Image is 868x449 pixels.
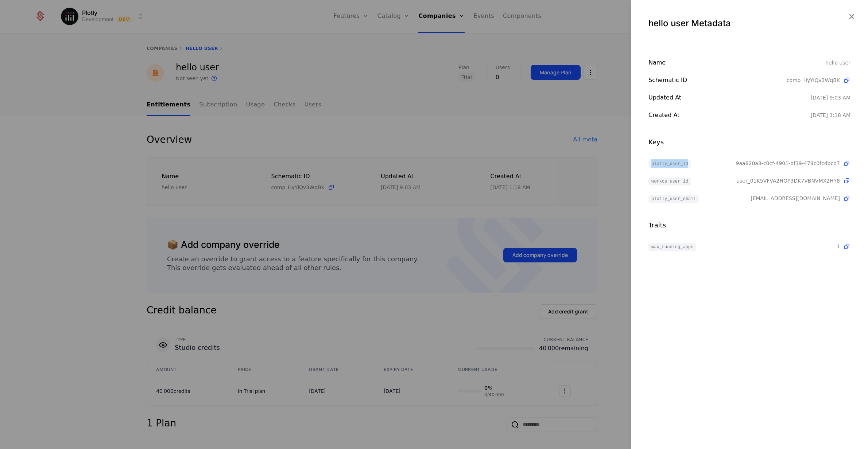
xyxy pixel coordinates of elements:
[811,112,850,119] div: 9/13/25, 1:18 AM
[648,76,787,85] div: Schematic ID
[736,160,840,167] span: 9aa820a8-c0cf-4901-bf39-478c0fcdbcd7
[751,195,840,202] span: [EMAIL_ADDRESS][DOMAIN_NAME]
[736,177,840,184] span: user_01K5VFVA2HQP3DK7VBNVMX2HY8
[648,243,696,251] span: max_running_apps
[787,77,840,84] span: comp_HyYiQv3WqBK
[648,111,811,120] div: Created at
[825,58,850,67] div: hello user
[648,58,825,67] div: Name
[837,243,840,250] span: 1
[648,195,699,203] span: plotly_user_email
[648,17,850,29] div: hello user Metadata
[648,137,850,147] div: Keys
[811,94,850,101] div: 9/24/25, 9:03 AM
[648,220,850,230] div: Traits
[648,177,691,186] span: workos_user_id
[648,93,811,102] div: Updated at
[648,160,691,168] span: plotly_user_id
